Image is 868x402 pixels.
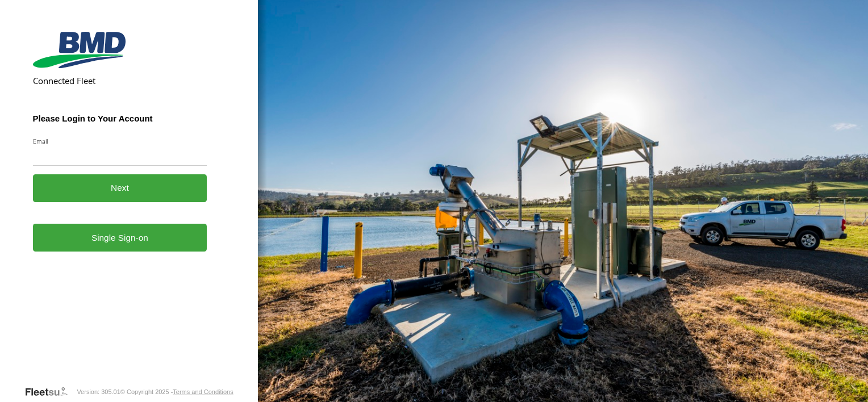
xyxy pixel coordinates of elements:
[33,32,126,68] img: BMD
[24,386,77,397] a: Visit our Website
[120,388,233,395] div: © Copyright 2025 -
[77,388,120,395] div: Version: 305.01
[33,75,207,86] h2: Connected Fleet
[33,137,207,145] label: Email
[33,174,207,202] button: Next
[173,388,233,395] a: Terms and Conditions
[33,224,207,252] a: Single Sign-on
[33,114,207,123] h3: Please Login to Your Account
